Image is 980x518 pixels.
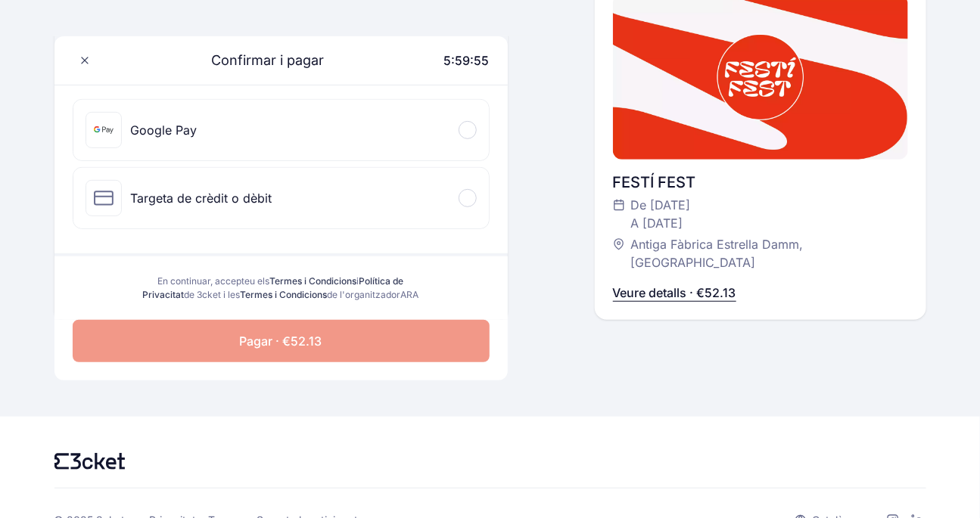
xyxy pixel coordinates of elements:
[613,172,908,193] div: FESTÍ FEST
[631,196,691,232] span: De [DATE] A [DATE]
[613,284,736,302] p: Veure detalls · €52.13
[401,289,419,300] span: ARA
[139,275,423,302] div: En continuar, accepteu els i de 3cket i les de l'organitzador
[444,53,490,68] span: 5:59:55
[631,235,893,271] span: Antiga Fàbrica Estrella Damm, [GEOGRAPHIC_DATA]
[240,332,322,350] span: Pagar · €52.13
[194,50,325,71] span: Confirmar i pagar
[131,189,272,207] div: Targeta de crèdit o dèbit
[241,289,328,300] a: Termes i Condicions
[270,275,357,287] a: Termes i Condicions
[73,320,490,362] button: Pagar · €52.13
[131,121,198,139] div: Google Pay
